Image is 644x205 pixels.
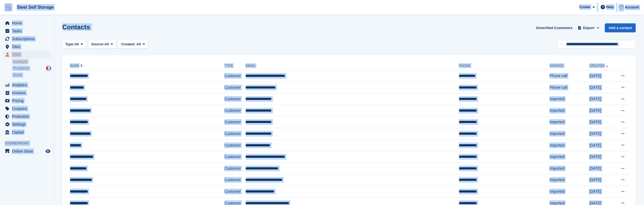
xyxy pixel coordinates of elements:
span: Subscriptions [12,35,44,43]
a: menu [3,128,51,136]
td: Customer [225,70,246,82]
td: Customer [225,174,246,186]
a: menu [3,97,51,105]
span: Tasks [12,27,44,35]
a: menu [3,105,51,112]
span: Home [12,19,44,27]
a: menu [3,147,51,155]
button: Export [577,23,601,32]
td: Imported [550,174,590,186]
span: Sites [12,43,44,51]
a: Unverified Customers [534,23,575,32]
span: All [136,42,141,46]
td: Phone call [550,70,590,82]
span: Deals [12,72,22,78]
td: Imported [550,151,590,163]
td: Imported [550,93,590,105]
td: Customer [225,82,246,93]
td: Imported [550,116,590,128]
span: Settings [12,121,44,128]
img: James Steel [619,4,624,10]
a: Name [70,64,84,68]
td: [DATE] [590,105,615,116]
a: Add a contact [605,23,636,32]
th: Email [246,62,459,70]
a: menu [3,51,51,58]
a: menu [3,35,51,43]
td: [DATE] [590,151,615,163]
td: Phone call [550,82,590,93]
td: Customer [225,116,246,128]
span: All [105,42,109,47]
span: CRM [12,51,44,58]
span: Create [580,4,590,10]
td: Imported [550,186,590,198]
td: [DATE] [590,82,615,93]
td: [DATE] [590,140,615,151]
td: [DATE] [590,163,615,174]
td: Customer [225,186,246,198]
td: [DATE] [590,174,615,186]
a: menu [3,27,51,35]
a: menu [3,89,51,97]
td: [DATE] [590,70,615,82]
td: Customer [225,151,246,163]
a: Prospects 4 [12,65,51,71]
span: Source: [91,42,104,47]
a: Deals [12,72,51,78]
span: Prospects [12,66,29,71]
td: Customer [225,105,246,116]
td: [DATE] [590,93,615,105]
th: Source [550,62,590,70]
span: Analytics [12,81,44,89]
button: Source: All [88,40,116,49]
td: Customer [225,128,246,140]
a: Steel Self Storage [15,3,56,12]
span: Pricing [12,97,44,105]
a: Created [590,64,609,68]
img: stora-icon-8386f47178a22dfd0bd8f6a31ec36ba5ce8667c1dd55bd0f319d3a0aa187defe.svg [4,3,12,11]
td: Customer [225,93,246,105]
span: All [74,42,79,47]
td: Imported [550,128,590,140]
td: Customer [225,163,246,174]
span: Export [583,25,594,31]
button: Created: All [118,40,148,49]
span: Created: [121,42,136,46]
span: Capital [12,128,44,136]
a: menu [3,121,51,128]
a: menu [3,43,51,51]
td: Imported [550,163,590,174]
a: menu [3,19,51,27]
span: Account [625,5,639,10]
span: Online Store [12,147,44,155]
a: Contacts [12,59,51,64]
span: Invoices [12,89,44,97]
th: Type [225,62,246,70]
td: Customer [225,140,246,151]
button: Type: All [62,40,86,49]
td: [DATE] [590,116,615,128]
td: Imported [550,105,590,116]
td: [DATE] [590,186,615,198]
a: menu [3,113,51,120]
span: Help [606,4,614,10]
span: Coupons [12,105,44,112]
a: Preview store [45,148,51,154]
span: Storefront [5,141,54,146]
h1: Contacts [62,23,90,31]
span: Type: [65,42,74,47]
a: menu [3,81,51,89]
td: [DATE] [590,128,615,140]
div: 4 [46,66,51,71]
span: Protection [12,113,44,120]
td: Imported [550,140,590,151]
th: Phone [459,62,550,70]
